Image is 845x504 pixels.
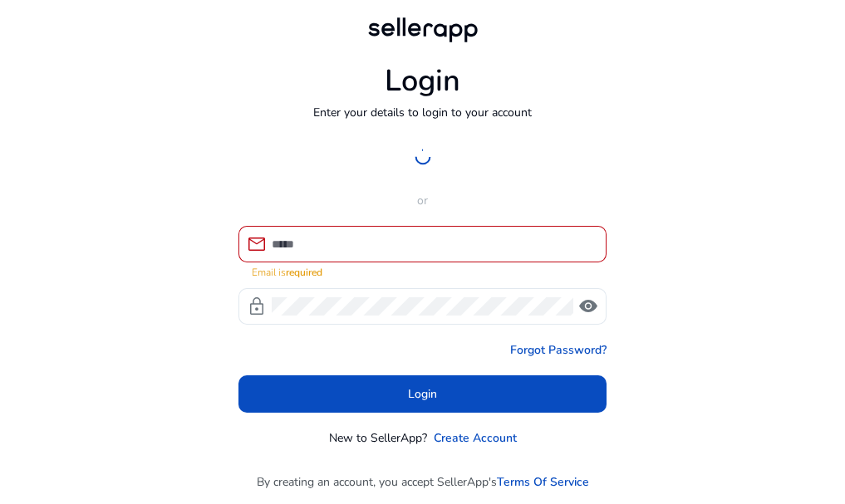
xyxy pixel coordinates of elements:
a: Forgot Password? [510,341,607,359]
p: New to SellerApp? [329,429,427,447]
strong: required [286,266,322,279]
a: Create Account [434,429,517,447]
p: or [238,192,607,209]
h1: Login [385,63,460,99]
p: Enter your details to login to your account [313,104,532,121]
span: mail [247,234,267,254]
button: Login [238,375,607,413]
mat-error: Email is [252,262,593,280]
span: visibility [578,296,598,316]
span: Login [408,385,437,403]
span: lock [247,296,267,316]
a: Terms Of Service [497,473,589,491]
